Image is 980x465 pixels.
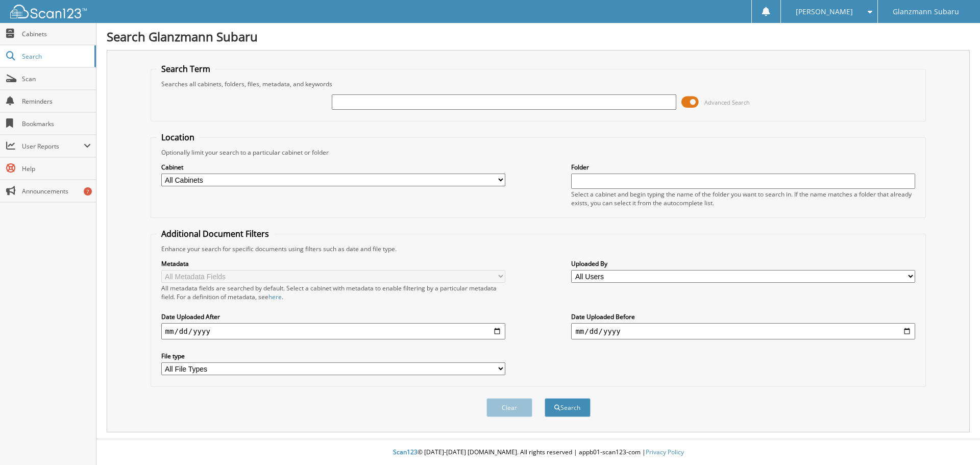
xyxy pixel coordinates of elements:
[22,119,91,128] span: Bookmarks
[161,312,505,321] label: Date Uploaded After
[10,5,87,18] img: scan123-logo-white.svg
[22,164,91,173] span: Help
[571,312,915,321] label: Date Uploaded Before
[545,398,591,417] button: Search
[161,323,505,339] input: start
[22,30,91,38] span: Cabinets
[96,440,980,465] div: © [DATE]-[DATE] [DOMAIN_NAME]. All rights reserved | appb01-scan123-com |
[156,148,921,157] div: Optionally limit your search to a particular cabinet or folder
[893,9,959,15] span: Glanzmann Subaru
[156,132,200,143] legend: Location
[571,323,915,339] input: end
[107,28,970,45] h1: Search Glanzmann Subaru
[704,99,750,106] span: Advanced Search
[161,352,505,360] label: File type
[796,9,853,15] span: [PERSON_NAME]
[156,63,215,75] legend: Search Term
[156,228,274,239] legend: Additional Document Filters
[84,187,92,195] div: 7
[571,190,915,207] div: Select a cabinet and begin typing the name of the folder you want to search in. If the name match...
[571,259,915,268] label: Uploaded By
[22,75,91,83] span: Scan
[268,292,282,301] a: here
[161,259,505,268] label: Metadata
[22,97,91,106] span: Reminders
[161,284,505,301] div: All metadata fields are searched by default. Select a cabinet with metadata to enable filtering b...
[486,398,532,417] button: Clear
[156,80,921,88] div: Searches all cabinets, folders, files, metadata, and keywords
[22,142,84,151] span: User Reports
[571,163,915,172] label: Folder
[161,163,505,172] label: Cabinet
[393,448,418,456] span: Scan123
[22,52,89,61] span: Search
[22,187,91,195] span: Announcements
[646,448,684,456] a: Privacy Policy
[156,244,921,253] div: Enhance your search for specific documents using filters such as date and file type.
